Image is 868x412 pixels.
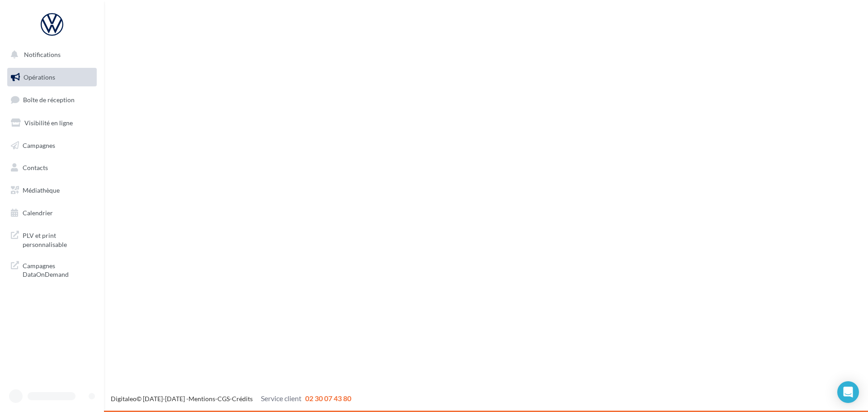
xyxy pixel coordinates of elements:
[24,119,73,127] span: Visibilité en ligne
[24,51,61,58] span: Notifications
[5,114,99,133] a: Visibilité en ligne
[837,381,859,403] div: Open Intercom Messenger
[5,68,99,87] a: Opérations
[5,90,99,109] a: Boîte de réception
[23,209,53,217] span: Calendrier
[261,394,302,403] span: Service client
[5,226,99,252] a: PLV et print personnalisable
[217,395,230,403] a: CGS
[232,395,253,403] a: Crédits
[23,186,60,194] span: Médiathèque
[5,181,99,200] a: Médiathèque
[5,45,95,64] button: Notifications
[111,395,351,403] span: © [DATE]-[DATE] - - -
[5,136,99,155] a: Campagnes
[5,158,99,177] a: Contacts
[305,394,351,403] span: 02 30 07 43 80
[189,395,215,403] a: Mentions
[23,229,93,249] span: PLV et print personnalisable
[5,204,99,223] a: Calendrier
[24,73,55,81] span: Opérations
[23,260,93,279] span: Campagnes DataOnDemand
[111,395,137,403] a: Digitaleo
[23,141,55,149] span: Campagnes
[23,164,48,171] span: Contacts
[5,256,99,283] a: Campagnes DataOnDemand
[23,96,75,104] span: Boîte de réception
